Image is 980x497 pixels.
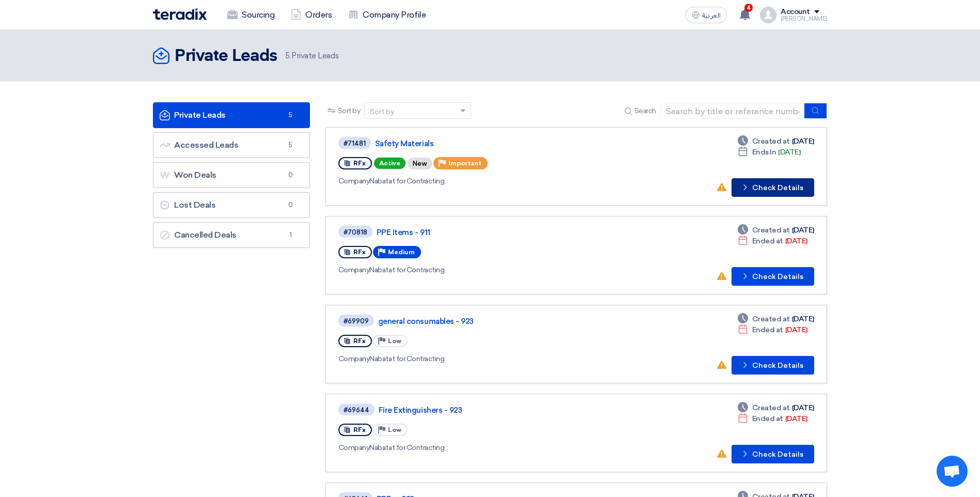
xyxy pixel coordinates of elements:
[344,229,367,236] div: #70818
[732,178,814,197] button: Check Details
[634,105,656,116] span: Search
[781,8,810,17] div: Account
[377,228,635,237] a: PPE Items - 911
[702,12,721,19] span: العربية
[738,236,807,246] div: [DATE]
[153,162,310,188] a: Won Deals0
[686,7,727,23] button: العربية
[285,170,297,180] span: 0
[285,230,297,240] span: 1
[344,318,369,324] div: #69909
[285,110,297,120] span: 5
[338,442,639,453] div: Nabatat for Contracting
[732,445,814,463] button: Check Details
[374,158,406,169] span: Active
[344,140,366,147] div: #71481
[738,324,807,335] div: [DATE]
[153,222,310,248] a: Cancelled Deals1
[738,136,814,147] div: [DATE]
[752,314,790,324] span: Created at
[752,147,776,158] span: Ends In
[285,200,297,210] span: 0
[153,8,207,20] img: Teradix logo
[338,105,361,116] span: Sort by
[760,7,776,23] img: profile_test.png
[153,132,310,158] a: Accessed Leads5
[353,426,366,433] span: RFx
[378,317,636,326] a: general consumables - 923
[338,177,370,185] span: Company
[732,356,814,375] button: Check Details
[286,51,290,60] span: 5
[353,337,366,345] span: RFx
[375,139,633,148] a: Safety Materials
[937,456,968,487] div: Open chat
[379,406,637,415] a: Fire Extinguishers - 923
[388,337,401,345] span: Low
[338,443,370,452] span: Company
[752,324,783,335] span: Ended at
[283,4,340,26] a: Orders
[448,160,481,167] span: Important
[338,176,635,187] div: Nabatat for Contracting
[738,413,807,424] div: [DATE]
[353,160,366,167] span: RFx
[338,354,370,363] span: Company
[660,103,805,119] input: Search by title or reference number
[738,147,801,158] div: [DATE]
[153,192,310,218] a: Lost Deals0
[752,225,790,236] span: Created at
[752,136,790,147] span: Created at
[353,248,366,256] span: RFx
[388,426,401,433] span: Low
[286,50,338,62] span: Private Leads
[338,266,370,274] span: Company
[370,106,394,117] div: Sort by
[738,402,814,413] div: [DATE]
[732,267,814,286] button: Check Details
[408,158,432,169] div: New
[340,4,434,26] a: Company Profile
[752,236,783,246] span: Ended at
[752,402,790,413] span: Created at
[738,225,814,236] div: [DATE]
[338,265,637,275] div: Nabatat for Contracting
[781,16,827,22] div: [PERSON_NAME]
[388,248,415,256] span: Medium
[744,4,753,12] span: 4
[344,407,369,413] div: #69644
[338,353,639,364] div: Nabatat for Contracting
[752,413,783,424] span: Ended at
[219,4,283,26] a: Sourcing
[175,46,277,67] h2: Private Leads
[738,314,814,324] div: [DATE]
[153,102,310,128] a: Private Leads5
[285,140,297,150] span: 5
